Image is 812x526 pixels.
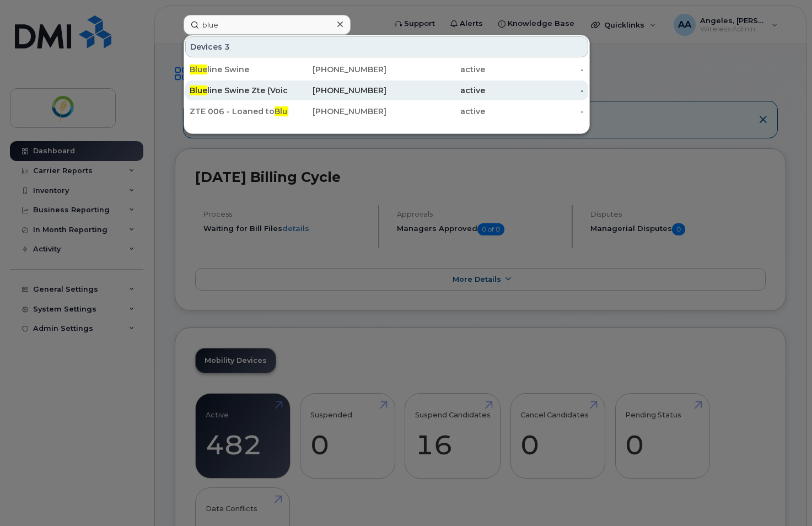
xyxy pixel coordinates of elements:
[485,106,584,117] div: -
[190,85,207,95] span: Blue
[190,106,288,117] div: ZTE 006 - Loaned to line for Internet
[485,64,584,75] div: -
[275,106,292,116] span: Blue
[190,64,288,75] div: line Swine
[190,85,288,96] div: line Swine Zte (Voice)
[288,64,387,75] div: [PHONE_NUMBER]
[185,101,588,121] a: ZTE 006 - Loaned toBlueline for Internet[PHONE_NUMBER]active-
[386,64,485,75] div: active
[288,85,387,96] div: [PHONE_NUMBER]
[185,80,588,100] a: Blueline Swine Zte (Voice)[PHONE_NUMBER]active-
[185,36,588,57] div: Devices
[485,85,584,96] div: -
[190,65,207,74] span: Blue
[224,41,230,52] span: 3
[288,106,387,117] div: [PHONE_NUMBER]
[386,106,485,117] div: active
[185,60,588,79] a: Blueline Swine[PHONE_NUMBER]active-
[386,85,485,96] div: active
